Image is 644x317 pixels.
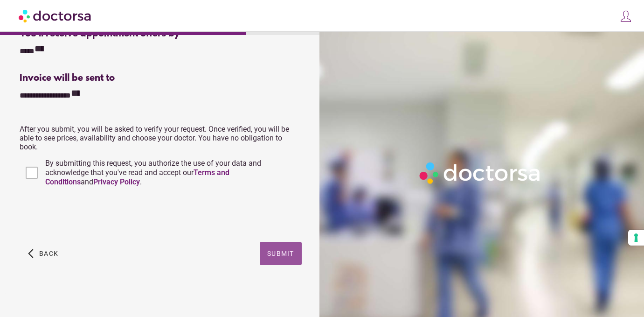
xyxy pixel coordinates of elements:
[45,168,229,186] a: Terms and Conditions
[416,159,545,188] img: Logo-Doctorsa-trans-White-partial-flat.png
[267,250,294,257] span: Submit
[619,10,632,23] img: icons8-customer-100.png
[39,250,58,257] span: Back
[93,177,140,186] a: Privacy Policy
[45,159,261,186] span: By submitting this request, you authorize the use of your data and acknowledge that you've read a...
[20,125,302,151] p: After you submit, you will be asked to verify your request. Once verified, you will be able to se...
[24,242,62,265] button: arrow_back_ios Back
[20,73,302,84] div: Invoice will be sent to
[20,196,161,232] iframe: To enrich screen reader interactions, please activate Accessibility in Grammarly extension settings
[260,242,302,265] button: Submit
[19,5,92,26] img: Doctorsa.com
[628,230,644,246] button: Your consent preferences for tracking technologies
